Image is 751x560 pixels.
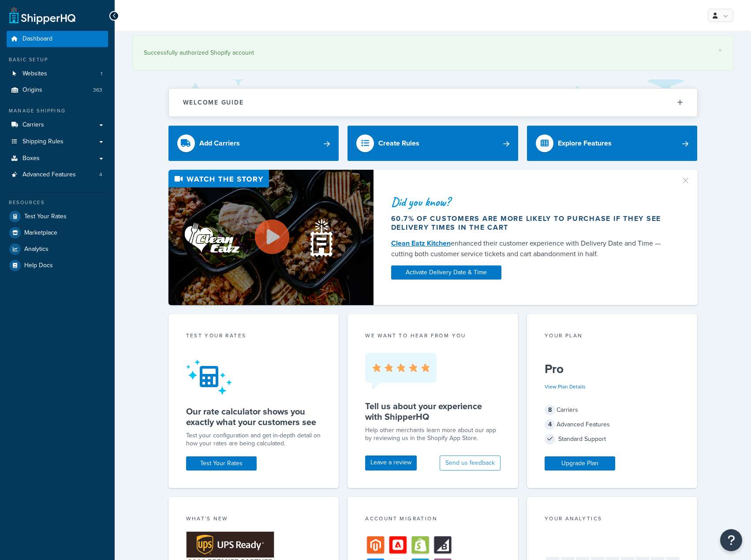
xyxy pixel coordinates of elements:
[7,31,108,47] a: Dashboard
[7,150,108,167] a: Boxes
[720,529,742,551] button: Open Resource Center
[93,86,102,94] span: 363
[7,241,108,257] a: Analytics
[545,419,555,430] span: 4
[24,246,49,253] span: Analytics
[365,455,417,470] a: Leave a review
[7,82,108,98] a: Origins363
[7,66,108,82] a: Websites1
[24,229,57,237] span: Marketplace
[545,433,680,445] div: Standard Support
[7,82,108,98] li: Origins
[199,137,240,149] div: Add Carriers
[545,405,555,415] span: 8
[391,238,451,248] a: Clean Eatz Kitchen
[168,170,374,305] img: Video thumbnail
[7,167,108,183] li: Advanced Features
[22,155,40,162] span: Boxes
[22,35,52,43] span: Dashboard
[545,383,586,391] a: View Plan Details
[7,117,108,133] a: Carriers
[7,199,108,206] div: Resources
[22,138,64,146] span: Shipping Rules
[391,265,501,280] a: Activate Delivery Date & Time
[7,225,108,241] a: Marketplace
[365,401,501,422] h5: Tell us about your experience with ShipperHQ
[545,404,680,416] div: Carriers
[365,515,501,525] div: Account Migration
[183,99,244,106] h2: Welcome Guide
[186,432,321,448] div: Test your configuration and get in-depth detail on how your rates are being calculated.
[168,126,339,161] a: Add Carriers
[144,47,722,59] div: Successfully authorized Shopify account
[24,213,67,220] span: Test Your Rates
[365,332,501,340] p: we want to hear from you
[347,126,518,161] a: Create Rules
[186,456,257,470] a: Test Your Rates
[545,418,680,431] div: Advanced Features
[7,107,108,115] div: Manage Shipping
[186,406,321,427] h5: Our rate calculator shows you exactly what your customers see
[22,70,47,78] span: Websites
[527,126,698,161] a: Explore Features
[558,137,612,149] div: Explore Features
[391,238,670,259] div: enhanced their customer experience with Delivery Date and Time — cutting both customer service ti...
[391,214,670,232] div: 60.7% of customers are more likely to purchase if they see delivery times in the cart
[7,167,108,183] a: Advanced Features4
[545,362,680,376] h5: Pro
[7,209,108,224] a: Test Your Rates
[545,332,680,342] div: Your Plan
[545,515,680,525] div: Your Analytics
[22,171,76,179] span: Advanced Features
[545,456,615,470] a: Upgrade Plan
[7,258,108,273] a: Help Docs
[22,86,42,94] span: Origins
[186,515,321,525] div: What's New
[7,66,108,82] li: Websites
[718,47,722,54] a: ×
[440,455,501,470] button: Send us feedback
[7,56,108,63] div: Basic Setup
[365,426,501,442] p: Help other merchants learn more about our app by reviewing us in the Shopify App Store.
[186,332,321,342] div: Test your rates
[101,70,102,78] span: 1
[169,89,697,116] button: Welcome Guide
[24,262,53,269] span: Help Docs
[378,137,419,149] div: Create Rules
[99,171,102,179] span: 4
[391,196,670,208] div: Did you know?
[7,134,108,150] a: Shipping Rules
[22,121,44,129] span: Carriers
